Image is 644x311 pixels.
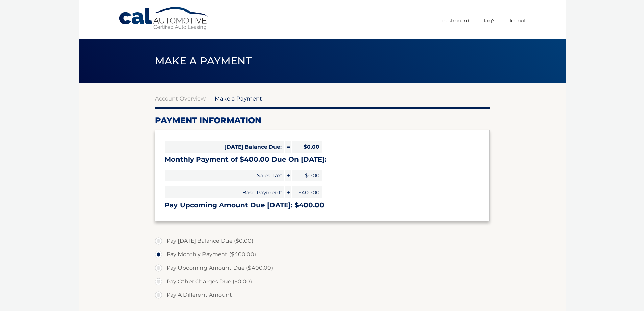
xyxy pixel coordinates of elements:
[165,141,284,153] span: [DATE] Balance Due:
[292,186,322,198] span: $400.00
[292,170,322,181] span: $0.00
[510,15,526,26] a: Logout
[209,95,211,102] span: |
[165,201,480,209] h3: Pay Upcoming Amount Due [DATE]: $400.00
[165,155,480,164] h3: Monthly Payment of $400.00 Due On [DATE]:
[155,115,490,126] h2: Payment Information
[285,186,291,198] span: +
[155,288,490,302] label: Pay A Different Amount
[165,186,284,198] span: Base Payment:
[155,275,490,288] label: Pay Other Charges Due ($0.00)
[155,234,490,248] label: Pay [DATE] Balance Due ($0.00)
[118,7,210,31] a: Cal Automotive
[442,15,469,26] a: Dashboard
[155,54,252,67] span: Make a Payment
[155,261,490,275] label: Pay Upcoming Amount Due ($400.00)
[484,15,495,26] a: FAQ's
[165,170,284,181] span: Sales Tax:
[155,95,206,102] a: Account Overview
[285,141,291,153] span: =
[285,170,291,181] span: +
[215,95,262,102] span: Make a Payment
[155,248,490,261] label: Pay Monthly Payment ($400.00)
[292,141,322,153] span: $0.00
